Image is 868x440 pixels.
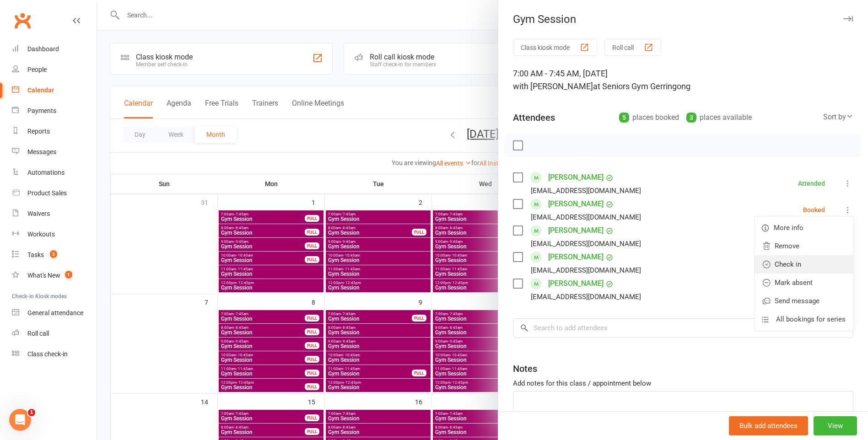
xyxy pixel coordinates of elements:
[9,409,31,431] iframe: Intercom live chat
[531,291,641,303] div: [EMAIL_ADDRESS][DOMAIN_NAME]
[513,39,597,56] button: Class kiosk mode
[755,219,853,237] a: More info
[531,264,641,276] div: [EMAIL_ADDRESS][DOMAIN_NAME]
[513,362,537,375] div: Notes
[27,169,65,176] div: Automations
[798,180,825,187] div: Attended
[27,350,68,358] div: Class check-in
[548,250,604,264] a: [PERSON_NAME]
[531,211,641,223] div: [EMAIL_ADDRESS][DOMAIN_NAME]
[548,223,604,238] a: [PERSON_NAME]
[12,59,97,80] a: People
[12,303,97,323] a: General attendance kiosk mode
[12,224,97,245] a: Workouts
[548,170,604,185] a: [PERSON_NAME]
[27,148,56,156] div: Messages
[12,162,97,183] a: Automations
[65,271,72,279] span: 1
[593,81,690,91] span: at Seniors Gym Gerringong
[27,309,83,317] div: General attendance
[513,111,555,124] div: Attendees
[27,231,55,238] div: Workouts
[498,13,868,26] div: Gym Session
[27,330,49,337] div: Roll call
[531,185,641,197] div: [EMAIL_ADDRESS][DOMAIN_NAME]
[814,416,857,435] button: View
[729,416,808,435] button: Bulk add attendees
[548,276,604,291] a: [PERSON_NAME]
[803,207,825,213] div: Booked
[28,409,35,416] span: 1
[27,210,50,217] div: Waivers
[548,197,604,211] a: [PERSON_NAME]
[12,344,97,365] a: Class kiosk mode
[823,111,853,123] div: Sort by
[513,81,593,91] span: with [PERSON_NAME]
[27,66,47,73] div: People
[755,292,853,310] a: Send message
[604,39,661,56] button: Roll call
[755,255,853,274] a: Check in
[27,128,50,135] div: Reports
[755,310,853,328] a: All bookings for series
[27,251,44,258] div: Tasks
[11,9,34,32] a: Clubworx
[27,86,54,94] div: Calendar
[12,204,97,224] a: Waivers
[12,142,97,162] a: Messages
[27,272,60,279] div: What's New
[755,274,853,292] a: Mark absent
[686,113,696,123] div: 3
[12,183,97,204] a: Product Sales
[50,250,57,258] span: 3
[12,265,97,286] a: What's New1
[776,314,846,325] span: All bookings for series
[12,39,97,59] a: Dashboard
[686,111,752,124] div: places available
[27,107,56,114] div: Payments
[619,111,679,124] div: places booked
[774,222,803,233] span: More info
[755,237,853,255] a: Remove
[619,113,629,123] div: 5
[12,245,97,265] a: Tasks 3
[513,67,853,93] div: 7:00 AM - 7:45 AM, [DATE]
[27,189,67,197] div: Product Sales
[27,45,59,53] div: Dashboard
[513,318,853,338] input: Search to add attendees
[12,323,97,344] a: Roll call
[12,101,97,121] a: Payments
[12,121,97,142] a: Reports
[513,378,853,389] div: Add notes for this class / appointment below
[12,80,97,101] a: Calendar
[531,238,641,250] div: [EMAIL_ADDRESS][DOMAIN_NAME]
